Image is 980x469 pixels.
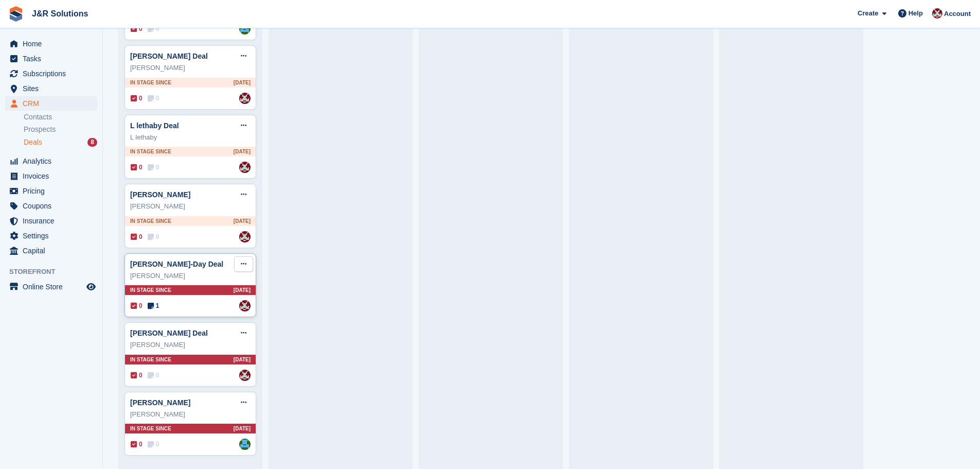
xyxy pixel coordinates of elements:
span: Deals [24,137,42,147]
span: 0 [131,232,142,241]
span: [DATE] [234,425,251,432]
a: menu [5,96,97,111]
a: [PERSON_NAME] Deal [130,52,208,60]
span: 0 [131,371,142,380]
span: CRM [23,96,84,111]
span: In stage since [130,79,171,86]
a: menu [5,229,97,243]
img: Julie Morgan [932,8,942,19]
span: Analytics [23,154,84,168]
span: [DATE] [234,356,251,363]
img: Macie Adcock [239,439,251,450]
span: In stage since [130,148,171,155]
span: 0 [148,163,159,172]
img: Julie Morgan [239,162,251,173]
span: Settings [23,229,84,243]
span: In stage since [130,356,171,363]
a: Preview store [85,281,97,293]
span: In stage since [130,425,171,432]
span: 0 [148,94,159,103]
span: Create [858,8,878,19]
span: Storefront [9,267,102,277]
span: Tasks [23,51,84,66]
a: J&R Solutions [28,5,92,22]
a: menu [5,154,97,168]
img: Macie Adcock [239,23,251,34]
a: menu [5,280,97,294]
span: Invoices [23,169,84,183]
span: Insurance [23,214,84,228]
a: menu [5,199,97,213]
span: 0 [131,301,142,310]
img: Julie Morgan [239,370,251,381]
a: menu [5,214,97,228]
span: [DATE] [234,79,251,86]
img: Julie Morgan [239,231,251,242]
a: [PERSON_NAME]-Day Deal [130,260,223,268]
div: [PERSON_NAME] [130,63,251,73]
a: menu [5,66,97,81]
span: Account [944,9,971,19]
span: 0 [131,440,142,449]
span: Help [908,8,923,19]
span: 0 [148,440,159,449]
span: 0 [131,163,142,172]
span: Home [23,37,84,51]
span: Online Store [23,280,84,294]
span: 0 [131,24,142,33]
span: Pricing [23,184,84,198]
a: menu [5,184,97,198]
img: Julie Morgan [239,300,251,311]
a: L lethaby Deal [130,121,179,130]
div: [PERSON_NAME] [130,201,251,212]
a: menu [5,169,97,183]
a: menu [5,51,97,66]
div: [PERSON_NAME] [130,271,251,281]
span: In stage since [130,217,171,225]
span: Sites [23,81,84,96]
div: [PERSON_NAME] [130,340,251,350]
span: Coupons [23,199,84,213]
div: 8 [87,138,97,147]
a: Contacts [24,112,97,122]
div: L lethaby [130,132,251,143]
span: [DATE] [234,217,251,225]
a: Deals 8 [24,137,97,148]
a: Prospects [24,124,97,135]
span: 1 [148,301,159,310]
a: menu [5,37,97,51]
span: 0 [131,94,142,103]
img: stora-icon-8386f47178a22dfd0bd8f6a31ec36ba5ce8667c1dd55bd0f319d3a0aa187defe.svg [8,6,24,22]
a: [PERSON_NAME] [130,190,190,199]
a: [PERSON_NAME] Deal [130,329,208,337]
span: 0 [148,24,159,33]
a: menu [5,81,97,96]
div: [PERSON_NAME] [130,409,251,420]
span: [DATE] [234,286,251,294]
img: Julie Morgan [239,93,251,104]
a: menu [5,244,97,258]
span: [DATE] [234,148,251,155]
span: Prospects [24,125,56,134]
a: [PERSON_NAME] [130,398,190,407]
span: Subscriptions [23,66,84,81]
span: 0 [148,232,159,241]
span: In stage since [130,286,171,294]
span: Capital [23,244,84,258]
span: 0 [148,371,159,380]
